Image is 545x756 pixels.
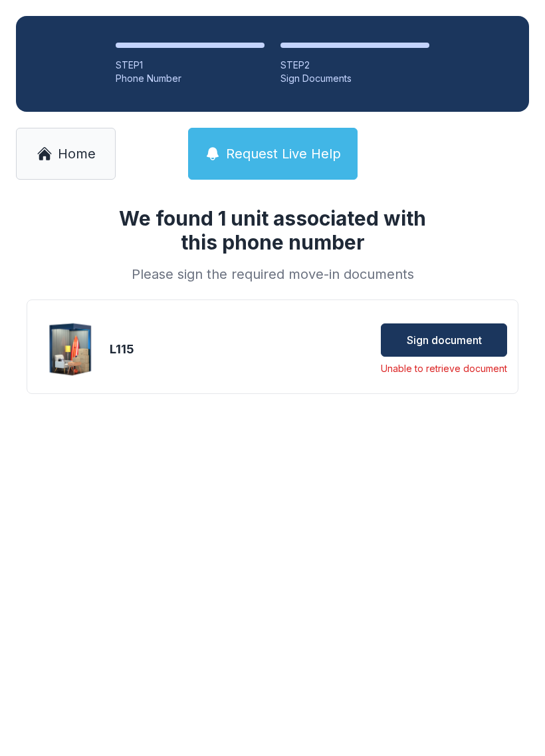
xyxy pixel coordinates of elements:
[58,144,96,163] span: Home
[381,362,507,375] div: Unable to retrieve document
[116,59,265,72] div: STEP 1
[102,265,443,283] div: Please sign the required move-in documents
[407,332,482,348] span: Sign document
[280,72,429,85] div: Sign Documents
[280,59,429,72] div: STEP 2
[110,340,233,359] div: L115
[226,144,341,163] span: Request Live Help
[116,72,265,85] div: Phone Number
[102,206,443,254] h1: We found 1 unit associated with this phone number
